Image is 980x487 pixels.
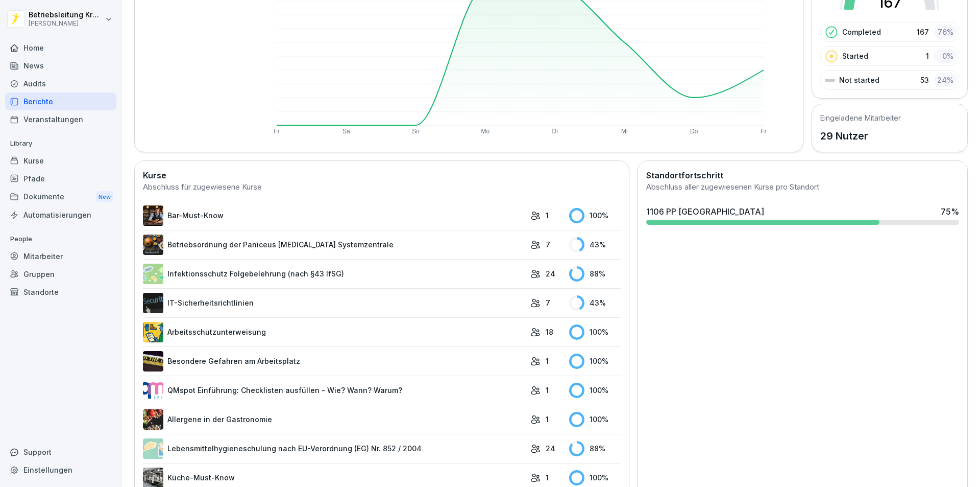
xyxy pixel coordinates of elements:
[546,472,549,483] p: 1
[569,237,621,252] div: 43 %
[546,210,549,221] p: 1
[839,75,879,85] p: Not started
[5,170,116,188] a: Pfade
[143,380,163,401] img: rsy9vu330m0sw5op77geq2rv.png
[143,409,163,430] img: gsgognukgwbtoe3cnlsjjbmw.png
[29,20,103,27] p: [PERSON_NAME]
[143,380,525,401] a: QMspot Einführung: Checklisten ausfüllen - Wie? Wann? Warum?
[546,268,555,279] p: 24
[29,11,103,19] p: Betriebsleitung Krefeld
[569,354,621,369] div: 100 %
[5,206,116,224] a: Automatisierungen
[569,208,621,223] div: 100 %
[546,239,550,250] p: 7
[642,201,963,229] a: 1106 PP [GEOGRAPHIC_DATA]75%
[546,443,555,454] p: 24
[934,73,957,87] div: 24 %
[143,264,163,284] img: tgff07aey9ahi6f4hltuk21p.png
[934,49,957,63] div: 0 %
[143,264,525,284] a: Infektionsschutz Folgebelehrung (nach §43 IfSG)
[820,112,901,123] h5: Eingeladene Mitarbeiter
[569,441,621,456] div: 88 %
[621,128,628,135] text: Mi
[646,169,959,181] h2: Standortfortschritt
[5,283,116,301] a: Standorte
[842,27,881,37] p: Completed
[761,128,766,135] text: Fr
[569,295,621,311] div: 43 %
[5,231,116,247] p: People
[143,322,525,342] a: Arbeitsschutzunterweisung
[143,351,525,372] a: Besondere Gefahren am Arbeitsplatz
[5,75,116,92] a: Audits
[5,152,116,170] a: Kurse
[5,188,116,206] div: Dokumente
[143,438,163,459] img: gxsnf7ygjsfsmxd96jxi4ufn.png
[143,235,163,255] img: erelp9ks1mghlbfzfpgfvnw0.png
[546,414,549,425] p: 1
[5,188,116,206] a: DokumenteNew
[920,75,929,85] p: 53
[646,205,764,218] div: 1106 PP [GEOGRAPHIC_DATA]
[5,247,116,265] a: Mitarbeiter
[941,205,959,218] div: 75 %
[143,169,621,181] h2: Kurse
[546,385,549,396] p: 1
[842,51,868,61] p: Started
[552,128,557,135] text: Di
[5,135,116,152] p: Library
[143,351,163,372] img: zq4t51x0wy87l3xh8s87q7rq.png
[934,25,957,39] div: 76 %
[143,205,525,226] a: Bar-Must-Know
[5,443,116,461] div: Support
[143,181,621,193] div: Abschluss für zugewiesene Kurse
[274,128,279,135] text: Fr
[5,461,116,479] a: Einstellungen
[5,265,116,283] a: Gruppen
[546,297,550,308] p: 7
[917,27,929,37] p: 167
[5,110,116,128] a: Veranstaltungen
[646,181,959,193] div: Abschluss aller zugewiesenen Kurse pro Standort
[96,191,113,203] div: New
[342,128,350,135] text: Sa
[143,205,163,226] img: avw4yih0pjczq94wjribdn74.png
[546,327,553,337] p: 18
[569,324,621,340] div: 100 %
[569,266,621,282] div: 88 %
[690,128,698,135] text: Do
[143,293,525,313] a: IT-Sicherheitsrichtlinien
[569,470,621,485] div: 100 %
[5,57,116,75] a: News
[569,412,621,427] div: 100 %
[5,92,116,110] a: Berichte
[546,356,549,366] p: 1
[820,128,901,144] p: 29 Nutzer
[926,51,929,61] p: 1
[143,438,525,459] a: Lebensmittelhygieneschulung nach EU-Verordnung (EG) Nr. 852 / 2004
[5,39,116,57] a: Home
[412,128,420,135] text: So
[569,383,621,398] div: 100 %
[143,322,163,342] img: bgsrfyvhdm6180ponve2jajk.png
[143,235,525,255] a: Betriebsordnung der Paniceus [MEDICAL_DATA] Systemzentrale
[481,128,490,135] text: Mo
[143,409,525,430] a: Allergene in der Gastronomie
[143,293,163,313] img: msj3dytn6rmugecro9tfk5p0.png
